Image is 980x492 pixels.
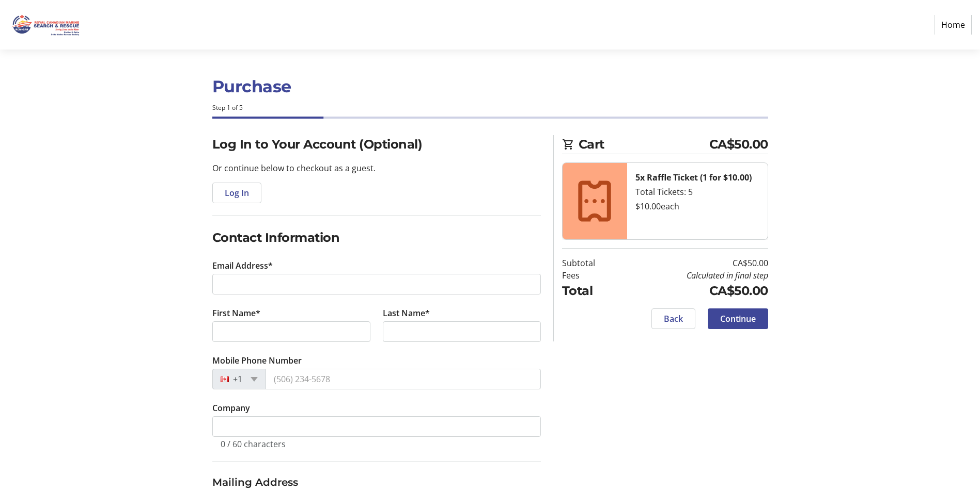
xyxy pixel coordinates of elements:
button: Back [651,308,695,329]
h2: Log In to Your Account (Optional) [212,135,541,154]
label: First Name* [212,307,260,319]
h3: Mailing Address [212,474,541,490]
button: Log In [212,183,261,203]
div: Total Tickets: 5 [635,186,759,198]
h2: Contact Information [212,228,541,247]
img: Royal Canadian Marine Search and Rescue - Station 8's Logo [8,4,82,45]
span: CA$50.00 [709,135,768,154]
td: Calculated in final step [621,269,768,282]
a: Home [935,15,972,35]
td: Fees [562,269,621,282]
span: Log In [225,187,249,199]
span: Cart [579,135,709,154]
span: Back [664,313,683,325]
button: Continue [708,308,768,329]
td: Subtotal [562,257,621,269]
div: Step 1 of 5 [212,103,768,112]
strong: 5x Raffle Ticket (1 for $10.00) [635,172,752,183]
div: $10.00 each [635,200,759,212]
tr-character-limit: 0 / 60 characters [221,438,286,450]
label: Company [212,402,250,414]
td: Total [562,282,621,300]
input: (506) 234-5678 [266,369,541,389]
label: Mobile Phone Number [212,354,302,367]
h1: Purchase [212,74,768,99]
span: Continue [720,313,756,325]
td: CA$50.00 [621,282,768,300]
td: CA$50.00 [621,257,768,269]
label: Email Address* [212,259,273,272]
label: Last Name* [383,307,430,319]
p: Or continue below to checkout as a guest. [212,162,541,174]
